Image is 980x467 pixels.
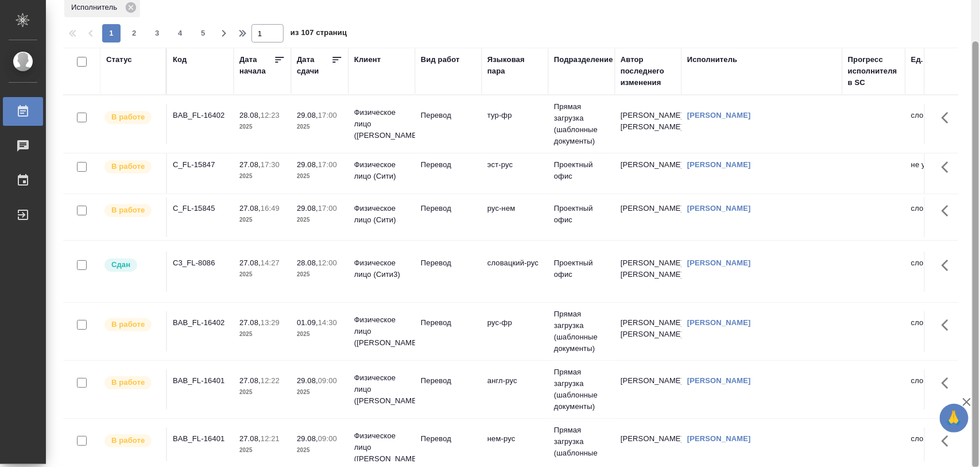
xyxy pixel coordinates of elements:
td: не указано [905,153,972,194]
td: [PERSON_NAME] [615,153,681,194]
div: Статус [106,54,132,65]
div: BAB_FL-16401 [173,433,228,445]
p: 2025 [297,121,343,133]
div: C_FL-15847 [173,159,228,171]
a: [PERSON_NAME] [687,204,751,213]
td: [PERSON_NAME] [615,369,681,410]
a: [PERSON_NAME] [687,258,751,267]
p: 2025 [239,171,285,182]
div: Исполнитель выполняет работу [103,110,160,125]
p: 2025 [297,214,343,226]
div: Дата начала [239,54,274,77]
p: 27.08, [239,318,261,327]
p: Физическое лицо ([PERSON_NAME]) [354,430,409,465]
button: Здесь прячутся важные кнопки [935,311,962,339]
button: Здесь прячутся важные кнопки [935,252,962,279]
p: 17:30 [261,160,280,169]
div: BAB_FL-16402 [173,110,228,121]
div: Подразделение [554,54,613,65]
div: Ед. изм [911,54,939,65]
div: Автор последнего изменения [621,54,676,88]
td: [PERSON_NAME] [PERSON_NAME] [615,252,681,292]
p: 12:21 [261,434,280,443]
div: Исполнитель выполняет работу [103,375,160,391]
td: рус-нем [482,197,548,237]
p: В работе [111,319,145,330]
button: 5 [194,24,212,43]
p: 29.08, [297,204,318,213]
p: 2025 [239,214,285,226]
div: C_FL-15845 [173,203,228,214]
p: 16:49 [261,204,280,213]
p: 13:29 [261,318,280,327]
p: 17:00 [318,204,337,213]
p: 2025 [239,387,285,398]
p: В работе [111,111,145,123]
p: 28.08, [297,258,318,267]
p: Сдан [111,259,130,271]
td: слово [905,311,972,352]
p: 2025 [239,329,285,340]
p: 17:00 [318,111,337,119]
p: В работе [111,161,145,172]
p: 2025 [239,269,285,280]
td: тур-фр [482,104,548,144]
p: 2025 [297,387,343,398]
p: 29.08, [297,160,318,169]
p: 12:23 [261,111,280,119]
button: Здесь прячутся важные кнопки [935,104,962,132]
div: Вид работ [421,54,460,65]
td: Проектный офис [548,252,615,292]
p: Физическое лицо ([PERSON_NAME]) [354,372,409,407]
p: Перевод [421,203,476,214]
div: Код [173,54,187,65]
td: Прямая загрузка (шаблонные документы) [548,303,615,360]
span: 2 [125,28,144,39]
p: Физическое лицо (Сити) [354,159,409,182]
p: 27.08, [239,434,261,443]
div: C3_FL-8086 [173,257,228,269]
button: 4 [171,24,189,43]
button: Здесь прячутся важные кнопки [935,369,962,397]
p: 2025 [297,329,343,340]
p: 12:22 [261,376,280,385]
p: Перевод [421,110,476,121]
td: Проектный офис [548,197,615,237]
button: 2 [125,24,144,43]
p: 2025 [297,171,343,182]
p: Перевод [421,317,476,329]
td: англ-рус [482,369,548,410]
p: 27.08, [239,204,261,213]
p: 2025 [297,269,343,280]
p: 29.08, [297,111,318,119]
p: В работе [111,435,145,446]
div: Исполнитель выполняет работу [103,433,160,449]
p: 2025 [239,445,285,456]
p: 12:00 [318,258,337,267]
p: 14:27 [261,258,280,267]
span: из 107 страниц [290,26,347,43]
p: 2025 [239,121,285,133]
td: слово [905,252,972,292]
td: рус-фр [482,311,548,352]
div: Менеджер проверил работу исполнителя, передает ее на следующий этап [103,257,160,273]
td: слово [905,369,972,410]
p: 2025 [297,445,343,456]
p: В работе [111,204,145,216]
td: [PERSON_NAME] [PERSON_NAME] [615,311,681,352]
div: Дата сдачи [297,54,331,77]
a: [PERSON_NAME] [687,434,751,443]
p: 09:00 [318,434,337,443]
p: 27.08, [239,258,261,267]
p: 29.08, [297,434,318,443]
td: слово [905,104,972,144]
p: Перевод [421,257,476,269]
button: 3 [148,24,166,43]
p: 17:00 [318,160,337,169]
p: Перевод [421,159,476,171]
p: 29.08, [297,376,318,385]
div: Языковая пара [487,54,543,77]
td: Прямая загрузка (шаблонные документы) [548,361,615,418]
a: [PERSON_NAME] [687,111,751,119]
div: Исполнитель выполняет работу [103,159,160,175]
